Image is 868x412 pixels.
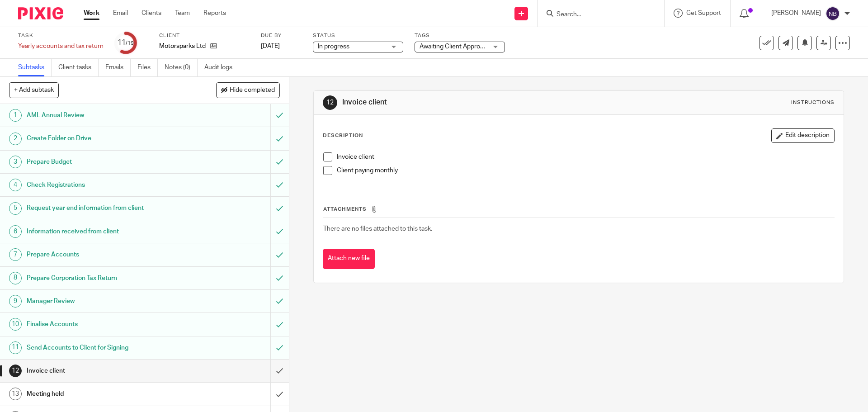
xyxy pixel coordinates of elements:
span: Awaiting Client Approval [420,43,488,50]
a: Files [137,59,158,76]
a: Team [175,9,190,18]
div: 4 [9,179,22,191]
span: Attachments [323,207,367,212]
h1: Prepare Budget [27,155,183,169]
div: 10 [9,318,22,331]
div: 7 [9,248,22,261]
label: Tags [415,32,505,39]
h1: Send Accounts to Client for Signing [27,341,183,355]
p: [PERSON_NAME] [771,9,821,18]
label: Due by [261,32,302,39]
span: [DATE] [261,43,280,49]
div: Instructions [791,99,835,106]
div: 3 [9,156,22,168]
h1: Prepare Accounts [27,248,183,261]
button: + Add subtask [9,82,59,98]
div: 12 [9,365,22,377]
h1: Check Registrations [27,178,183,192]
p: Motorsparks Ltd [159,42,206,51]
span: Hide completed [230,87,275,94]
span: There are no files attached to this task. [323,226,432,232]
div: 11 [118,38,134,48]
img: svg%3E [826,6,840,21]
button: Attach new file [323,249,375,269]
p: Invoice client [337,152,834,161]
img: Pixie [18,7,63,19]
label: Task [18,32,104,39]
h1: AML Annual Review [27,109,183,122]
a: Email [113,9,128,18]
h1: Finalise Accounts [27,317,183,331]
button: Edit description [771,128,835,143]
a: Emails [105,59,131,76]
h1: Meeting held [27,387,183,401]
div: 13 [9,388,22,400]
h1: Manager Review [27,294,183,308]
button: Hide completed [216,82,280,98]
h1: Prepare Corporation Tax Return [27,271,183,285]
span: Get Support [686,10,721,16]
small: /19 [126,41,134,46]
label: Status [313,32,403,39]
div: 8 [9,272,22,284]
div: 5 [9,202,22,215]
div: 2 [9,133,22,145]
div: 12 [323,95,337,110]
a: Work [84,9,99,18]
a: Audit logs [204,59,239,76]
h1: Invoice client [342,98,598,107]
label: Client [159,32,250,39]
input: Search [556,11,637,19]
p: Description [323,132,363,139]
a: Notes (0) [165,59,198,76]
h1: Request year end information from client [27,201,183,215]
h1: Information received from client [27,225,183,238]
a: Clients [142,9,161,18]
h1: Invoice client [27,364,183,378]
a: Client tasks [58,59,99,76]
a: Reports [203,9,226,18]
div: Yearly accounts and tax return [18,42,104,51]
div: 11 [9,341,22,354]
span: In progress [318,43,349,50]
div: 9 [9,295,22,308]
p: Client paying monthly [337,166,834,175]
div: 1 [9,109,22,122]
h1: Create Folder on Drive [27,132,183,145]
div: 6 [9,225,22,238]
a: Subtasks [18,59,52,76]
